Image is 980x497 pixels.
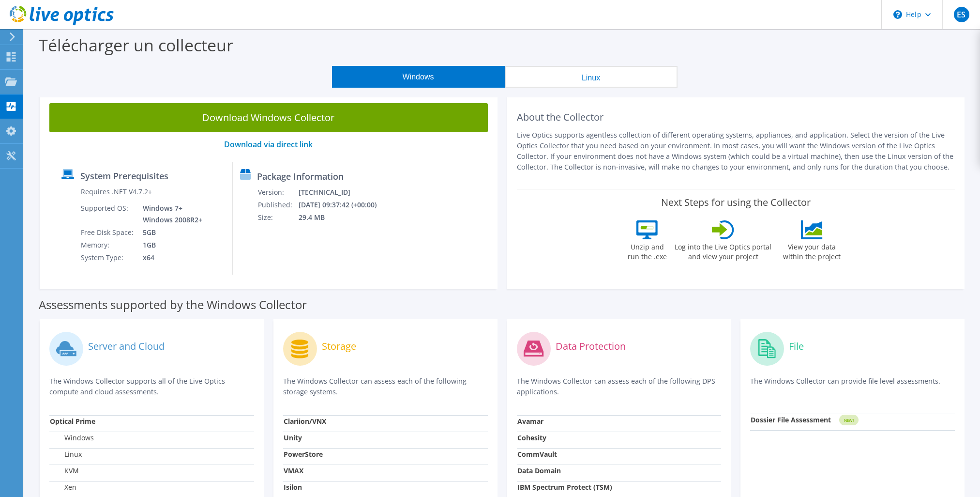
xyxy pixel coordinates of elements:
[257,199,298,211] td: Published:
[50,466,79,476] label: KVM
[517,111,955,123] h2: About the Collector
[505,66,678,88] button: Linux
[674,239,772,262] label: Log into the Live Optics portal and view your project
[517,433,546,442] strong: Cohesity
[517,450,557,459] strong: CommVault
[50,433,94,443] label: Windows
[298,199,389,211] td: [DATE] 09:37:42 (+00:00)
[517,466,561,475] strong: Data Domain
[50,417,95,426] strong: Optical Prime
[284,417,326,426] strong: Clariion/VNX
[661,197,811,208] label: Next Steps for using the Collector
[284,466,303,475] strong: VMAX
[257,171,344,181] label: Package Information
[80,171,168,181] label: System Prerequisites
[844,418,854,423] tspan: NEW!
[893,10,902,19] svg: \n
[80,202,136,226] td: Supported OS:
[954,7,969,22] span: ES
[517,417,543,426] strong: Avamar
[789,342,804,351] label: File
[80,251,136,264] td: System Type:
[88,342,165,351] label: Server and Cloud
[298,186,389,199] td: [TECHNICAL_ID]
[284,482,302,492] strong: Isilon
[49,103,488,132] a: Download Windows Collector
[49,376,254,397] p: The Windows Collector supports all of the Live Optics compute and cloud assessments.
[751,415,831,424] strong: Dossier File Assessment
[39,34,233,56] label: Télécharger un collecteur
[284,433,302,442] strong: Unity
[332,66,505,88] button: Windows
[50,450,82,459] label: Linux
[50,482,76,492] label: Xen
[224,139,313,150] a: Download via direct link
[136,202,204,226] td: Windows 7+ Windows 2008R2+
[517,130,955,172] p: Live Optics supports agentless collection of different operating systems, appliances, and applica...
[136,251,204,264] td: x64
[556,342,626,351] label: Data Protection
[750,376,955,396] p: The Windows Collector can provide file level assessments.
[39,300,307,310] label: Assessments supported by the Windows Collector
[80,226,136,239] td: Free Disk Space:
[136,226,204,239] td: 5GB
[625,239,669,262] label: Unzip and run the .exe
[322,342,356,351] label: Storage
[298,211,389,224] td: 29.4 MB
[80,239,136,251] td: Memory:
[136,239,204,251] td: 1GB
[777,239,846,262] label: View your data within the project
[257,211,298,224] td: Size:
[81,187,152,197] label: Requires .NET V4.7.2+
[283,376,488,397] p: The Windows Collector can assess each of the following storage systems.
[257,186,298,199] td: Version:
[284,450,323,459] strong: PowerStore
[517,482,612,492] strong: IBM Spectrum Protect (TSM)
[517,376,722,397] p: The Windows Collector can assess each of the following DPS applications.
